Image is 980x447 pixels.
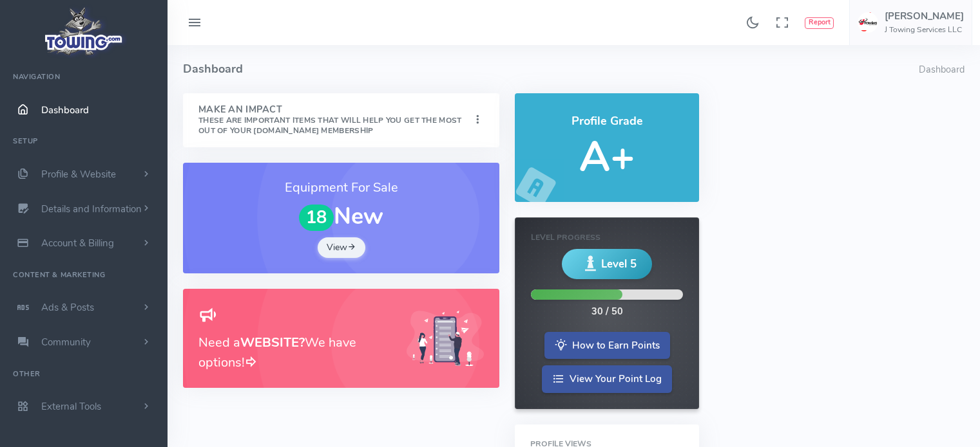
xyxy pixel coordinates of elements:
span: Details and Information [41,203,142,215]
h5: A+ [530,134,683,180]
span: Community [41,336,91,349]
h3: Equipment For Sale [198,178,484,197]
small: These are important items that will help you get the most out of your [DOMAIN_NAME] Membership [198,115,461,136]
b: WEBSITE? [240,334,305,351]
li: Dashboard [919,63,965,77]
h4: Make An Impact [198,105,471,136]
img: logo [41,4,128,59]
span: Ads & Posts [41,301,94,314]
span: Level 5 [601,256,637,272]
h6: Level Progress [531,233,682,242]
a: View Your Point Log [542,365,672,393]
h4: Dashboard [183,45,919,93]
button: Report [805,17,834,29]
a: How to Earn Points [544,332,670,360]
a: View [318,237,365,258]
span: External Tools [41,400,101,413]
img: user-image [858,12,878,33]
span: Account & Billing [41,237,114,250]
h4: Profile Grade [530,115,683,128]
span: 18 [299,205,334,231]
h6: J Towing Services LLC [885,26,964,34]
span: Profile & Website [41,168,116,181]
h5: [PERSON_NAME] [885,11,964,21]
iframe: Conversations [873,319,980,447]
div: 30 / 50 [591,305,623,319]
h1: New [198,204,484,231]
img: Generic placeholder image [407,311,484,367]
h3: Need a We have options! [198,333,391,372]
span: Dashboard [41,104,89,116]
